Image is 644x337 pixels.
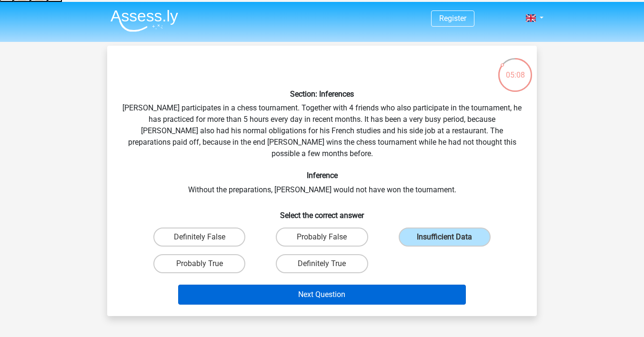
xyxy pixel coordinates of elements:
[122,89,522,99] h6: Section: Inferences
[153,228,245,247] label: Definitely False
[111,10,178,32] img: Assessly
[276,254,368,273] label: Definitely True
[111,53,533,308] div: [PERSON_NAME] participates in a chess tournament. Together with 4 friends who also participate in...
[122,171,522,180] h6: Inference
[399,228,491,247] label: Insufficient Data
[153,254,245,273] label: Probably True
[439,14,466,23] a: Register
[497,57,533,81] div: 05:08
[178,285,466,305] button: Next Question
[276,228,368,247] label: Probably False
[122,203,522,220] h6: Select the correct answer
